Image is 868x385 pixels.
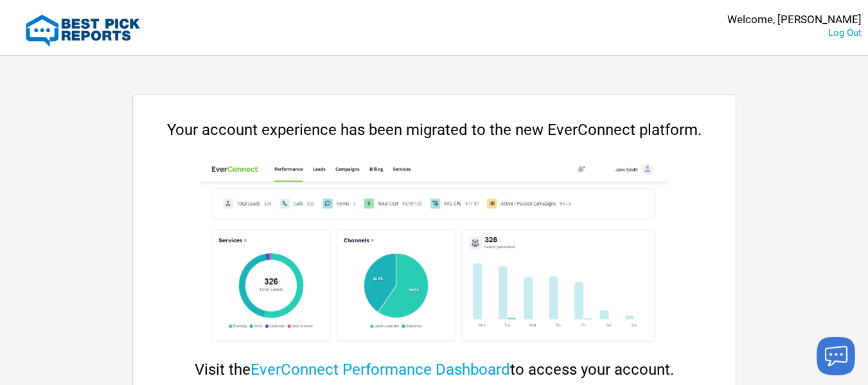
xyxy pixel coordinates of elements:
[159,361,710,379] div: Visit the to access your account.
[727,13,862,26] div: Welcome, [PERSON_NAME]
[828,27,862,39] a: Log Out
[200,158,668,351] img: cp-dashboard.png
[26,15,140,47] img: Best Pick Reports Logo
[251,361,510,379] a: EverConnect Performance Dashboard
[817,337,855,375] button: Launch chat
[159,121,710,139] div: Your account experience has been migrated to the new EverConnect platform.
